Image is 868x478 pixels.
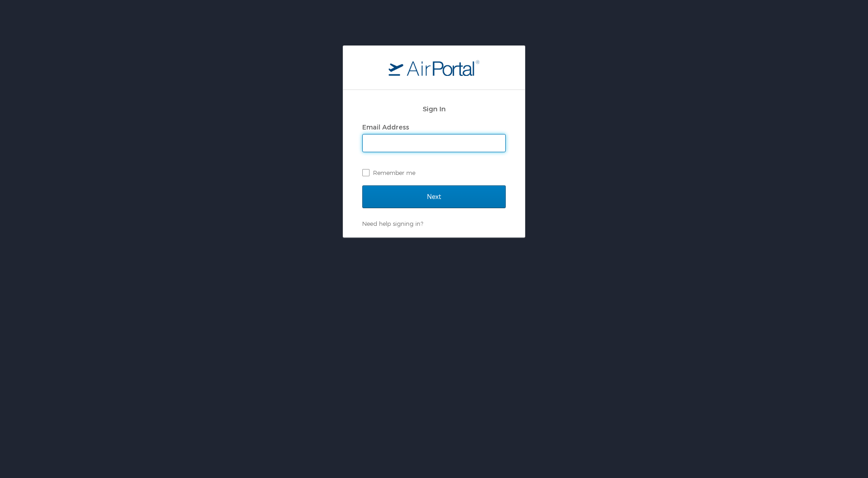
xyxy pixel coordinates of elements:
img: logo [389,60,479,76]
h2: Sign In [362,104,506,114]
label: Email Address [362,123,409,131]
a: Need help signing in? [362,220,423,227]
label: Remember me [362,166,506,179]
input: Next [362,185,506,208]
